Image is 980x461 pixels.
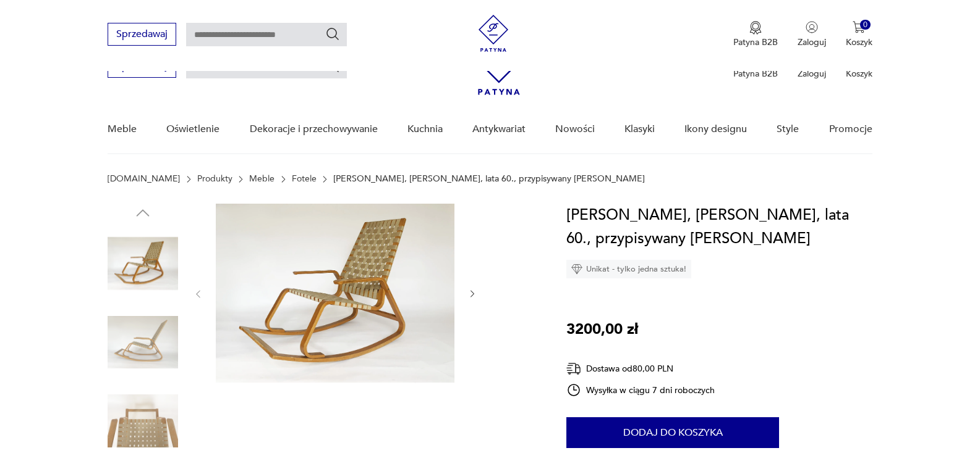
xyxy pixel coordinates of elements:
h1: [PERSON_NAME], [PERSON_NAME], lata 60., przypisywany [PERSON_NAME] [566,204,872,251]
button: Patyna B2B [733,21,778,48]
a: Oświetlenie [166,106,219,153]
p: Patyna B2B [733,36,778,48]
img: Ikona diamentu [571,264,582,275]
div: Wysyłka w ciągu 7 dni roboczych [566,383,715,397]
img: Patyna - sklep z meblami i dekoracjami vintage [475,15,512,52]
a: Meble [108,106,137,153]
p: 3200,00 zł [566,318,638,341]
a: Produkty [197,174,232,184]
img: Ikona dostawy [566,361,581,376]
a: Ikony designu [684,106,747,153]
a: Klasyki [624,106,655,153]
img: Zdjęcie produktu Fotel Bujany, Holesov, lata 60., przypisywany Ludvikovi Volakovi [108,228,178,299]
button: Dodaj do koszyka [566,417,779,448]
button: Zaloguj [798,21,826,48]
button: Szukaj [325,27,340,41]
a: Sprzedawaj [108,31,176,39]
p: Zaloguj [798,36,826,48]
a: Sprzedawaj [108,63,176,72]
a: Style [777,106,799,153]
img: Ikona medalu [749,21,762,35]
img: Ikonka użytkownika [806,21,818,33]
a: Ikona medaluPatyna B2B [733,21,778,48]
p: Koszyk [846,36,872,48]
img: Zdjęcie produktu Fotel Bujany, Holesov, lata 60., przypisywany Ludvikovi Volakovi [108,307,178,378]
a: Antykwariat [472,106,526,153]
button: 0Koszyk [846,21,872,48]
div: 0 [860,20,871,30]
a: Nowości [555,106,595,153]
button: Sprzedawaj [108,23,176,46]
a: Dekoracje i przechowywanie [250,106,378,153]
a: Fotele [292,174,317,184]
div: Unikat - tylko jedna sztuka! [566,260,691,278]
p: Koszyk [846,68,872,80]
div: Dostawa od 80,00 PLN [566,361,715,376]
img: Ikona koszyka [853,21,865,33]
p: [PERSON_NAME], [PERSON_NAME], lata 60., przypisywany [PERSON_NAME] [333,174,645,184]
a: Meble [249,174,275,184]
p: Patyna B2B [733,68,778,80]
img: Zdjęcie produktu Fotel Bujany, Holesov, lata 60., przypisywany Ludvikovi Volakovi [216,204,454,383]
p: Zaloguj [798,68,826,80]
img: Zdjęcie produktu Fotel Bujany, Holesov, lata 60., przypisywany Ludvikovi Volakovi [108,386,178,456]
a: [DOMAIN_NAME] [108,174,180,184]
a: Kuchnia [407,106,443,153]
a: Promocje [829,106,872,153]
